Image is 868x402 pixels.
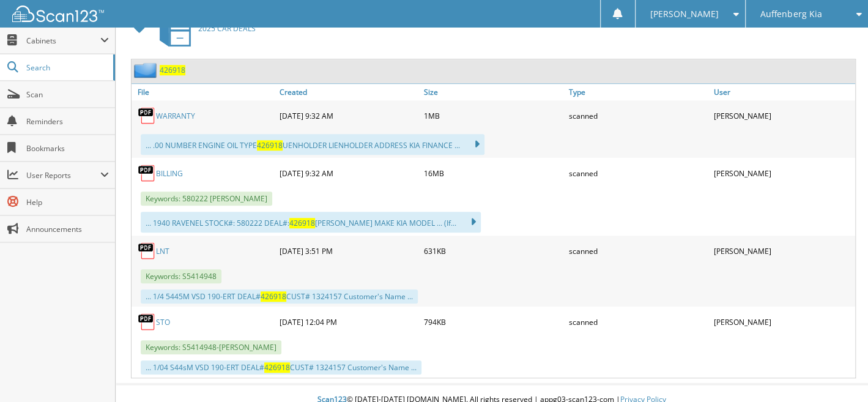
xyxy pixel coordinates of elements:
span: 426918 [257,140,283,151]
span: 2025 CAR DEALS [198,23,256,34]
div: [PERSON_NAME] [710,310,855,334]
div: scanned [566,239,711,263]
div: scanned [566,310,711,334]
div: [DATE] 12:04 PM [276,310,421,334]
span: Help [26,197,109,207]
iframe: Chat Widget [807,343,868,402]
div: [DATE] 9:32 AM [276,161,421,185]
span: Keywords: S5414948 [141,269,221,283]
span: Auffenberg Kia [760,10,822,18]
div: scanned [566,161,711,185]
span: User Reports [26,170,100,181]
img: PDF.png [138,106,156,125]
span: Search [26,62,107,73]
span: Keywords: S5414948-[PERSON_NAME] [141,340,281,354]
a: BILLING [156,168,183,179]
div: ... 1940 RAVENEL STOCK#: 580222 DEAL#: [PERSON_NAME] MAKE KIA MODEL ... (If... [141,212,481,233]
div: [DATE] 9:32 AM [276,103,421,128]
a: STO [156,317,170,327]
a: 426918 [160,65,185,75]
span: [PERSON_NAME] [650,10,719,18]
a: 2025 CAR DEALS [152,4,256,53]
a: File [132,84,276,100]
span: 426918 [289,218,315,228]
div: 794KB [421,310,566,334]
div: 16MB [421,161,566,185]
span: 426918 [261,291,286,302]
img: PDF.png [138,242,156,260]
div: ... .00 NUMBER ENGINE OIL TYPE UENHOLDER LIENHOLDER ADDRESS KIA FINANCE ... [141,134,484,155]
div: ... 1/04 S44sM VSD 190-ERT DEAL# CUST# 1324157 Customer's Name ... [141,360,421,374]
span: Bookmarks [26,143,109,154]
div: scanned [566,103,711,128]
img: scan123-logo-white.svg [12,6,104,22]
img: PDF.png [138,313,156,331]
div: ... 1/4 5445M VSD 190-ERT DEAL# CUST# 1324157 Customer's Name ... [141,289,418,303]
span: Reminders [26,116,109,127]
a: Size [421,84,566,100]
div: [PERSON_NAME] [710,103,855,128]
span: 426918 [264,362,290,373]
img: PDF.png [138,164,156,182]
div: [PERSON_NAME] [710,239,855,263]
a: LNT [156,246,169,256]
span: Cabinets [26,35,100,46]
a: Type [566,84,711,100]
a: WARRANTY [156,111,195,121]
div: 1MB [421,103,566,128]
span: Keywords: 580222 [PERSON_NAME] [141,192,272,206]
div: 631KB [421,239,566,263]
span: Announcements [26,224,109,234]
span: Scan [26,89,109,100]
a: Created [276,84,421,100]
a: User [710,84,855,100]
img: folder2.png [134,62,160,78]
div: [DATE] 3:51 PM [276,239,421,263]
div: [PERSON_NAME] [710,161,855,185]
